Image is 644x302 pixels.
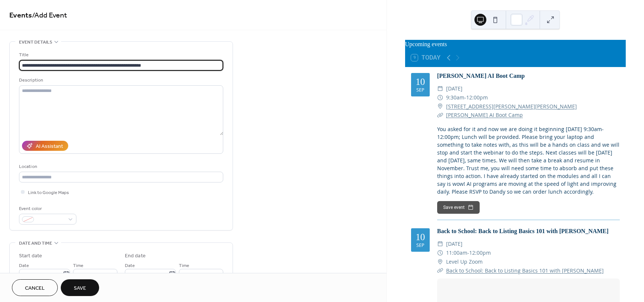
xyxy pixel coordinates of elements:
div: 10 [415,77,426,86]
span: Cancel [25,284,45,292]
button: Cancel [12,279,58,296]
div: Location [19,163,222,171]
div: Sep [416,88,424,93]
a: Back to School: Back to Listing Basics 101 with [PERSON_NAME] [437,227,618,235]
div: ​ [437,257,443,266]
div: End date [125,252,146,260]
a: Back to School: Back to Listing Basics 101 with [PERSON_NAME] [446,267,604,274]
a: [PERSON_NAME] AI Boot Camp [437,72,526,80]
div: Start date [19,252,42,260]
div: ​ [437,248,443,257]
div: ​ [437,239,443,248]
span: - [464,93,466,102]
div: ​ [437,111,443,120]
a: [STREET_ADDRESS][PERSON_NAME][PERSON_NAME] [446,102,577,111]
a: [PERSON_NAME] AI Boot Camp [446,111,523,118]
span: Time [179,262,189,270]
div: Title [19,51,222,59]
button: Save [61,279,99,296]
div: Event color [19,205,75,213]
span: 9:30am [446,93,464,102]
span: - [467,248,469,257]
span: 12:00pm [466,93,488,102]
span: Level Up Zoom [446,257,483,266]
span: 11:00am [446,248,467,257]
div: ​ [437,93,443,102]
div: AI Assistant [36,143,63,150]
span: Date [19,262,29,270]
span: Time [73,262,83,270]
div: 10 [415,232,426,242]
span: / Add Event [32,8,67,23]
div: Sep [416,243,424,248]
span: Event details [19,38,52,46]
button: AI Assistant [22,141,68,151]
span: [DATE] [446,239,463,248]
span: Link to Google Maps [28,189,69,197]
a: Events [9,8,32,23]
div: ​ [437,266,443,275]
div: You asked for it and now we are doing it beginning [DATE] 9:30am-12:00pm; Lunch will be provided.... [437,125,620,195]
div: Description [19,76,222,84]
div: ​ [437,84,443,93]
span: [DATE] [446,84,463,93]
span: Save [74,284,86,292]
button: Save event [437,201,480,214]
div: Upcoming events [405,40,626,49]
span: Date [125,262,135,270]
span: Date and time [19,239,52,247]
div: ​ [437,102,443,111]
span: 12:00pm [469,248,491,257]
